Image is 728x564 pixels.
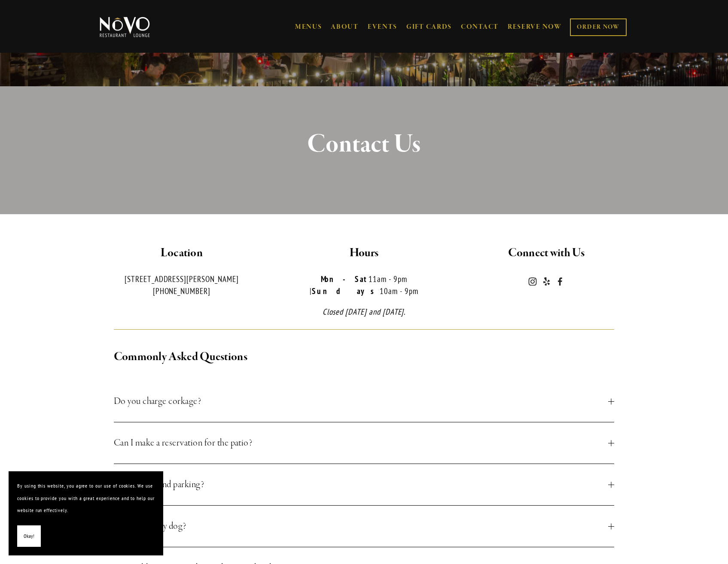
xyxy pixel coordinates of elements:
[114,435,609,451] span: Can I make a reservation for the patio?
[114,477,609,492] span: Where do I find parking?
[528,277,537,286] a: Instagram
[114,394,609,409] span: Do you charge corkage?
[17,480,155,517] p: By using this website, you agree to our use of cookies. We use cookies to provide you with a grea...
[406,19,452,35] a: GIFT CARDS
[98,244,266,262] h2: Location
[98,273,266,297] p: [STREET_ADDRESS][PERSON_NAME] [PHONE_NUMBER]
[114,506,615,547] button: Can I bring my dog?
[114,381,615,422] button: Do you charge corkage?
[570,18,626,36] a: ORDER NOW
[17,525,41,547] button: Okay!
[280,273,448,297] p: 11am - 9pm | 10am - 9pm
[114,348,615,366] h2: Commonly Asked Questions
[307,128,421,161] strong: Contact Us
[463,244,631,262] h2: Connect with Us
[295,23,322,31] a: MENUS
[9,471,163,555] section: Cookie banner
[323,306,406,317] em: Closed [DATE] and [DATE].
[508,19,562,35] a: RESERVE NOW
[24,530,34,543] span: Okay!
[114,422,615,464] button: Can I make a reservation for the patio?
[556,277,564,286] a: Novo Restaurant and Lounge
[368,23,397,31] a: EVENTS
[280,244,448,262] h2: Hours
[114,464,615,505] button: Where do I find parking?
[542,277,551,286] a: Yelp
[321,274,369,284] strong: Mon-Sat
[461,19,499,35] a: CONTACT
[98,16,152,38] img: Novo Restaurant &amp; Lounge
[331,23,359,31] a: ABOUT
[312,286,380,296] strong: Sundays
[114,519,609,534] span: Can I bring my dog?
